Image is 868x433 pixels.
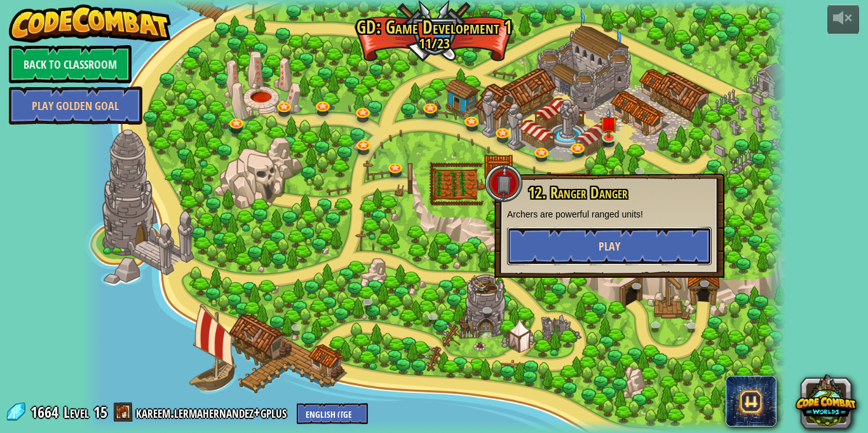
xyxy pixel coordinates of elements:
img: CodeCombat - Learn how to code by playing a game [9,4,172,43]
span: 15 [93,402,107,422]
img: level-banner-unstarted.png [600,109,618,139]
span: Play [599,238,620,254]
a: kareem.lermahernandez+gplus [136,402,290,422]
button: Adjust volume [827,4,859,34]
a: Play Golden Goal [9,86,142,125]
span: Level [64,402,89,423]
span: 12. Ranger Danger [528,182,628,203]
span: 1664 [31,402,62,422]
p: Archers are powerful ranged units! [507,208,712,221]
a: Back to Classroom [9,45,132,83]
button: Play [507,227,712,265]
